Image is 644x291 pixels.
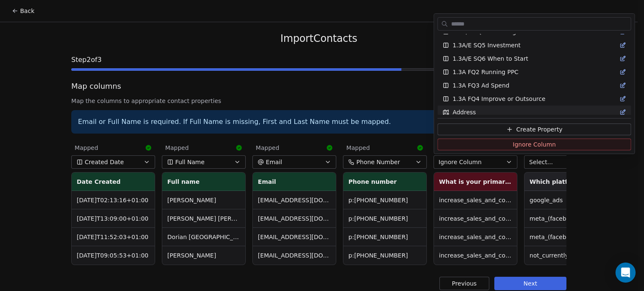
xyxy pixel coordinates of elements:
[452,54,528,63] span: 1.3A/E SQ6 When to Start
[452,68,518,76] span: 1.3A FQ2 Running PPC
[452,95,545,103] span: 1.3A FQ4 Improve or Outsource
[452,41,520,49] span: 1.3A/E SQ5 Investment
[452,81,509,90] span: 1.3A FQ3 Ad Spend
[516,125,562,134] span: Create Property
[437,124,631,135] button: Create Property
[513,140,556,149] span: Ignore Column
[452,108,476,116] span: Address
[437,139,631,150] button: Ignore Column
